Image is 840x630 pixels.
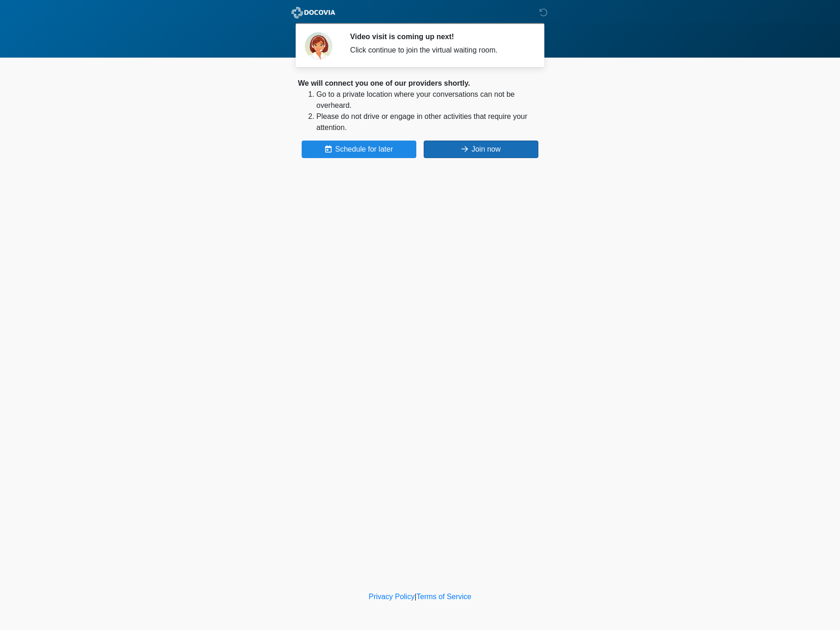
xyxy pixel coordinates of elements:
a: | [414,593,416,601]
li: Please do not drive or engage in other activities that require your attention. [316,111,542,133]
div: Click continue to join the virtual waiting room. [350,45,528,56]
img: Agent Avatar [305,32,332,60]
h2: Video visit is coming up next! [350,32,528,41]
button: Join now [424,141,538,158]
img: ABC Med Spa- GFEase Logo [289,7,338,18]
li: Go to a private location where your conversations can not be overheard. [316,89,542,111]
button: Schedule for later [302,141,416,158]
a: Terms of Service [416,593,471,601]
div: We will connect you one of our providers shortly. [298,78,542,89]
a: Privacy Policy [369,593,415,601]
